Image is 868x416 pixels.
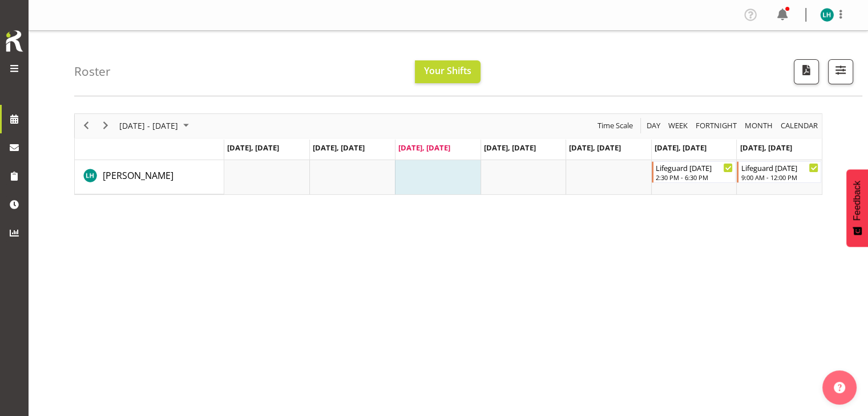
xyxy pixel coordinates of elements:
span: [DATE] - [DATE] [118,119,179,133]
button: Your Shifts [415,60,481,83]
span: [DATE], [DATE] [398,142,450,153]
div: 2:30 PM - 6:30 PM [656,173,733,182]
button: Next [98,119,114,133]
button: Timeline Week [667,119,690,133]
button: Time Scale [596,119,635,133]
button: Filter Shifts [828,59,853,84]
div: next period [96,114,115,138]
button: Feedback - Show survey [846,169,868,247]
button: October 2025 [118,119,194,133]
div: Lifeguard [DATE] [656,162,733,173]
span: [DATE], [DATE] [313,142,365,153]
span: [DATE], [DATE] [227,142,279,153]
span: Month [744,119,774,133]
button: Download a PDF of the roster according to the set date range. [794,59,819,84]
button: Previous [79,119,94,133]
button: Timeline Month [743,119,775,133]
div: Lifeguard [DATE] [741,162,818,173]
h4: Roster [74,65,111,78]
span: [DATE], [DATE] [655,142,706,153]
span: Feedback [852,181,862,221]
span: calendar [780,119,819,133]
a: [PERSON_NAME] [103,169,173,182]
td: Liam Harden resource [75,160,224,194]
button: Fortnight [694,119,739,133]
div: 9:00 AM - 12:00 PM [741,173,818,182]
div: previous period [76,114,96,138]
span: Week [667,119,689,133]
table: Timeline Week of October 8, 2025 [224,160,822,194]
span: Fortnight [695,119,738,133]
div: Timeline Week of October 8, 2025 [74,113,822,195]
button: Timeline Day [645,119,663,133]
img: Rosterit icon logo [3,28,26,54]
span: [PERSON_NAME] [103,169,173,182]
img: liam-harden11559.jpg [820,8,834,22]
span: Day [645,119,661,133]
div: October 06 - 12, 2025 [115,114,196,138]
span: Time Scale [596,119,634,133]
button: Month [779,119,820,133]
span: [DATE], [DATE] [740,142,792,153]
span: Your Shifts [424,64,471,77]
span: [DATE], [DATE] [484,142,536,153]
div: Liam Harden"s event - Lifeguard Sunday Begin From Sunday, October 12, 2025 at 9:00:00 AM GMT+13:0... [737,161,821,183]
span: [DATE], [DATE] [569,142,621,153]
div: Liam Harden"s event - Lifeguard Saturday Begin From Saturday, October 11, 2025 at 2:30:00 PM GMT+... [652,161,736,183]
img: help-xxl-2.png [834,382,845,393]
